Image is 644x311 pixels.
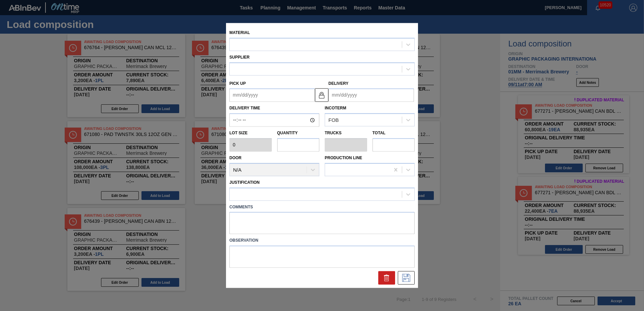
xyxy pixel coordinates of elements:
input: mm/dd/yyyy [328,89,414,102]
label: Quantity [277,131,298,136]
label: Delivery Time [229,104,319,113]
label: Justification [229,180,260,185]
label: Lot size [229,129,272,138]
label: Trucks [325,131,342,136]
label: Comments [229,202,415,212]
label: Material [229,30,250,35]
label: Door [229,155,241,160]
label: Delivery [328,81,349,86]
label: Supplier [229,55,250,60]
label: Total [373,131,386,136]
label: Observation [229,236,415,246]
label: Pick up [229,81,246,86]
div: FOB [328,117,339,123]
label: Incoterm [325,106,346,111]
label: Production Line [325,155,362,160]
button: locked [315,88,328,102]
img: locked [318,91,326,99]
div: Save Suggestion [398,271,415,285]
div: Delete Suggestion [378,271,395,285]
input: mm/dd/yyyy [229,89,315,102]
